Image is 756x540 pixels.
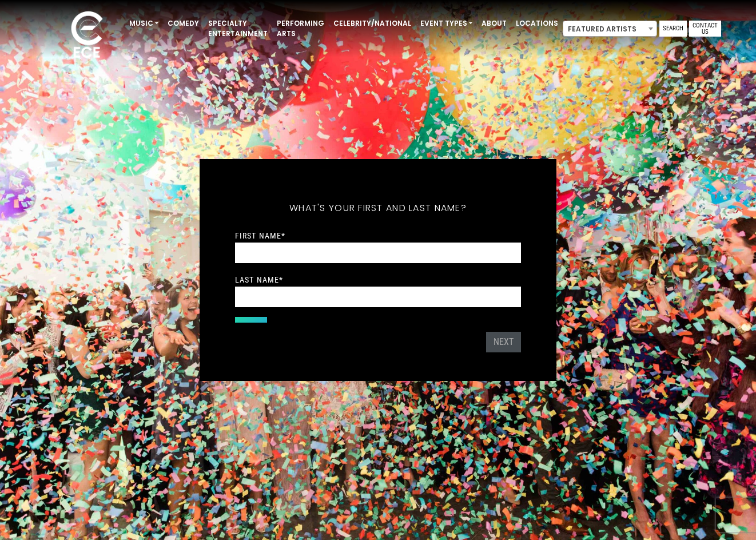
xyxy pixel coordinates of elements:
[204,14,272,43] a: Specialty Entertainment
[235,231,285,241] label: First Name
[125,14,163,33] a: Music
[511,14,563,33] a: Locations
[163,14,204,33] a: Comedy
[563,21,656,37] span: Featured Artists
[563,21,657,37] span: Featured Artists
[659,21,687,37] a: Search
[235,275,283,285] label: Last Name
[58,8,116,63] img: ece_new_logo_whitev2-1.png
[235,188,521,229] h5: What's your first and last name?
[416,14,477,33] a: Event Types
[329,14,416,33] a: Celebrity/National
[272,14,329,43] a: Performing Arts
[689,21,721,37] a: Contact Us
[477,14,511,33] a: About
